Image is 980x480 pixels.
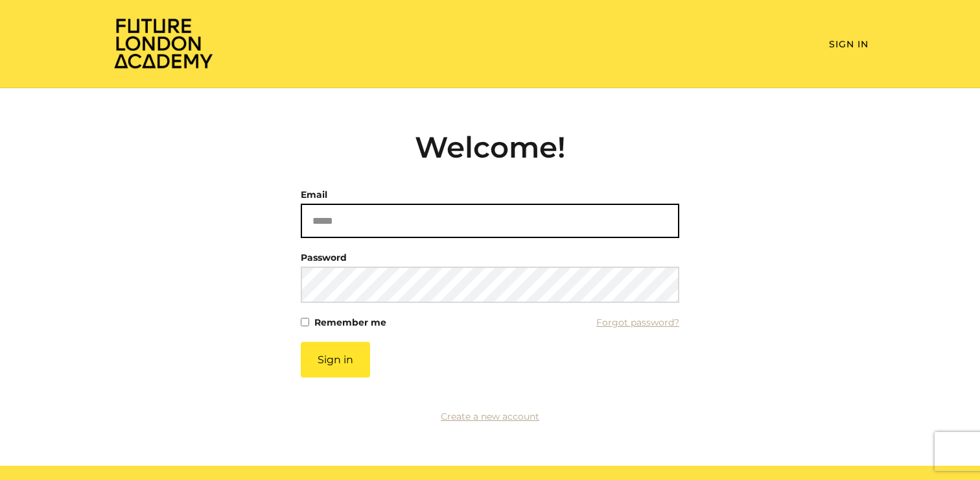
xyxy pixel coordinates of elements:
[301,342,370,378] button: Sign in
[596,313,679,331] a: Forgot password?
[441,411,539,422] a: Create a new account
[111,17,215,69] img: Home Page
[301,186,327,204] label: Email
[301,248,347,267] label: Password
[829,38,869,50] a: Sign In
[301,130,679,165] h2: Welcome!
[314,313,386,331] label: Remember me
